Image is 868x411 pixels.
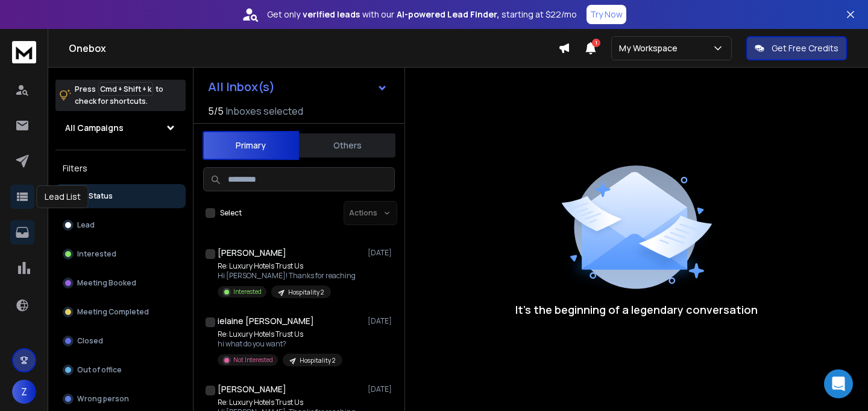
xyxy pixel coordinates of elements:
[218,271,356,281] p: Hi [PERSON_NAME]! Thanks for reaching
[78,191,113,201] p: All Status
[397,8,499,21] strong: AI-powered Lead Finder,
[592,39,600,47] span: 1
[77,307,149,317] p: Meeting Completed
[55,184,186,208] button: All Status
[619,42,682,54] p: My Workspace
[69,41,558,56] h1: Onebox
[208,81,275,93] h1: All Inbox(s)
[218,398,356,407] p: Re: Luxury Hotels Trust Us
[590,8,623,21] p: Try Now
[77,336,103,346] p: Closed
[587,5,626,24] button: Try Now
[299,132,395,159] button: Others
[218,315,314,327] h1: ielaine [PERSON_NAME]
[55,329,186,353] button: Closed
[226,104,303,118] h3: Inboxes selected
[77,220,95,230] p: Lead
[55,242,186,266] button: Interested
[55,160,186,177] h3: Filters
[98,82,153,96] span: Cmd + Shift + k
[746,36,847,60] button: Get Free Credits
[515,301,758,318] p: It’s the beginning of a legendary conversation
[267,8,577,21] p: Get only with our starting at $22/mo
[772,42,838,54] p: Get Free Credits
[218,339,342,349] p: hi what do you want?
[55,387,186,411] button: Wrong person
[55,300,186,324] button: Meeting Completed
[303,8,360,21] strong: verified leads
[77,249,116,259] p: Interested
[65,122,124,134] h1: All Campaigns
[203,131,299,160] button: Primary
[55,358,186,382] button: Out of office
[824,369,853,398] div: Open Intercom Messenger
[233,287,262,296] p: Interested
[37,185,89,208] div: Lead List
[218,247,286,259] h1: [PERSON_NAME]
[208,104,224,118] span: 5 / 5
[368,384,395,394] p: [DATE]
[12,41,36,63] img: logo
[300,356,335,365] p: Hospitality 2
[218,330,342,339] p: Re: Luxury Hotels Trust Us
[55,116,186,140] button: All Campaigns
[77,394,129,404] p: Wrong person
[368,248,395,258] p: [DATE]
[288,288,324,297] p: Hospitality 2
[12,380,36,404] button: Z
[77,365,122,375] p: Out of office
[218,383,286,395] h1: [PERSON_NAME]
[77,278,136,288] p: Meeting Booked
[55,213,186,237] button: Lead
[198,75,397,99] button: All Inbox(s)
[368,316,395,326] p: [DATE]
[75,83,163,107] p: Press to check for shortcuts.
[218,261,356,271] p: Re: Luxury Hotels Trust Us
[233,355,273,365] p: Not Interested
[55,271,186,295] button: Meeting Booked
[220,208,242,218] label: Select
